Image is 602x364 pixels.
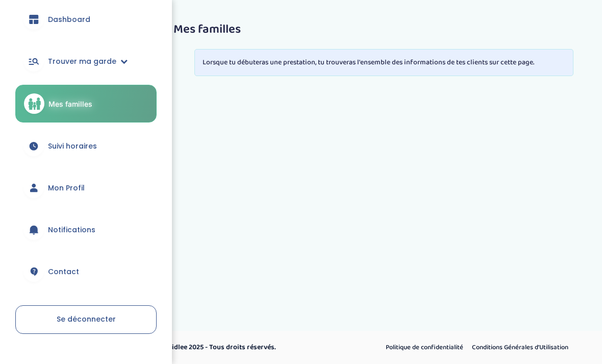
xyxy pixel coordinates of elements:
[48,99,92,109] span: Mes familles
[48,266,79,277] span: Contact
[203,57,565,68] p: Lorsque tu débuteras une prestation, tu trouveras l'ensemble des informations de tes clients sur ...
[15,169,157,206] a: Mon Profil
[15,1,157,38] a: Dashboard
[161,342,344,353] p: © Kidlee 2025 - Tous droits réservés.
[48,56,116,67] span: Trouver ma garde
[15,85,157,123] a: Mes familles
[15,43,157,80] a: Trouver ma garde
[48,225,95,235] span: Notifications
[15,128,157,164] a: Suivi horaires
[15,253,157,290] a: Contact
[48,141,97,152] span: Suivi horaires
[173,23,594,36] h3: Mes familles
[15,211,157,248] a: Notifications
[48,183,85,193] span: Mon Profil
[15,305,157,334] a: Se déconnecter
[382,341,467,354] a: Politique de confidentialité
[468,341,572,354] a: Conditions Générales d’Utilisation
[48,14,90,25] span: Dashboard
[57,314,116,324] span: Se déconnecter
